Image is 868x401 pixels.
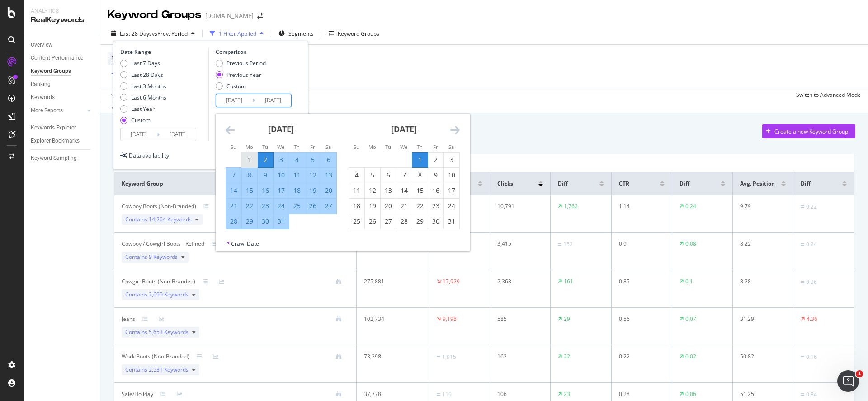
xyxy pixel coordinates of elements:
[443,315,457,323] div: 9,198
[412,183,428,198] td: Choose Thursday, August 15, 2024 as your check-out date. It’s available.
[443,214,459,229] td: Choose Saturday, August 31, 2024 as your check-out date. It’s available.
[412,167,428,183] td: Choose Thursday, August 8, 2024 as your check-out date. It’s available.
[740,315,781,323] div: 31.29
[241,152,257,167] td: Choose Monday, July 1, 2024 as your check-out date. It’s available.
[619,180,629,188] span: CTR
[274,217,289,226] div: 31
[396,217,412,226] div: 28
[305,171,321,180] div: 12
[433,143,438,150] small: Fr
[444,217,459,226] div: 31
[226,124,235,136] div: Move backward to switch to the previous month.
[497,353,538,361] div: 162
[412,152,428,167] td: Selected as end date. Thursday, August 1, 2024
[120,105,166,113] div: Last Year
[381,171,396,180] div: 6
[349,201,364,210] div: 18
[685,353,696,361] div: 0.02
[274,155,289,164] div: 3
[226,214,241,229] td: Selected. Sunday, July 28, 2024
[497,180,513,188] span: Clicks
[349,186,364,195] div: 11
[149,366,189,373] span: 2,531 Keywords
[31,136,94,146] a: Explorer Bookmarks
[442,353,456,361] div: 1,915
[428,214,443,229] td: Choose Friday, August 30, 2024 as your check-out date. It’s available.
[321,201,336,210] div: 27
[125,328,189,336] span: Contains
[801,281,804,283] img: Equal
[428,167,443,183] td: Choose Friday, August 9, 2024 as your check-out date. It’s available.
[275,26,317,41] button: Segments
[558,180,568,188] span: Diff
[242,155,257,164] div: 1
[321,171,336,180] div: 13
[258,217,273,226] div: 30
[619,277,660,286] div: 0.85
[801,180,811,188] span: Diff
[125,215,192,224] span: Contains
[131,82,166,90] div: Last 3 Months
[774,128,848,135] div: Create a new Keyword Group
[856,370,863,377] span: 1
[131,94,166,101] div: Last 6 Months
[685,277,693,286] div: 0.1
[241,183,257,198] td: Selected. Monday, July 15, 2024
[274,201,289,210] div: 24
[321,155,336,164] div: 6
[226,171,241,180] div: 7
[740,240,781,248] div: 8.22
[131,71,163,79] div: Last 28 Days
[321,186,336,195] div: 20
[258,171,273,180] div: 9
[241,167,257,183] td: Selected. Monday, July 8, 2024
[437,356,440,358] img: Equal
[412,198,428,214] td: Choose Thursday, August 22, 2024 as your check-out date. It’s available.
[801,243,804,246] img: Equal
[206,26,267,41] button: 1 Filter Applied
[412,201,428,210] div: 22
[428,217,443,226] div: 30
[381,186,396,195] div: 13
[262,143,268,150] small: Tu
[807,315,817,323] div: 4.36
[837,370,859,392] iframe: Intercom live chat
[258,155,273,164] div: 2
[364,183,380,198] td: Choose Monday, August 12, 2024 as your check-out date. It’s available.
[216,82,266,90] div: Custom
[349,167,364,183] td: Choose Sunday, August 4, 2024 as your check-out date. It’s available.
[801,393,804,396] img: Equal
[396,167,412,183] td: Choose Wednesday, August 7, 2024 as your check-out date. It’s available.
[31,153,77,163] div: Keyword Sampling
[125,291,189,299] span: Contains
[380,198,396,214] td: Choose Tuesday, August 20, 2024 as your check-out date. It’s available.
[365,217,380,226] div: 26
[274,186,289,195] div: 17
[685,315,696,323] div: 0.07
[412,186,428,195] div: 15
[226,167,241,183] td: Selected. Sunday, July 7, 2024
[444,171,459,180] div: 10
[428,155,443,164] div: 2
[31,93,55,102] div: Keywords
[564,315,570,323] div: 29
[31,40,52,50] div: Overview
[619,353,660,361] div: 0.22
[364,198,380,214] td: Choose Monday, August 19, 2024 as your check-out date. It’s available.
[226,71,261,79] div: Previous Year
[396,214,412,229] td: Choose Wednesday, August 28, 2024 as your check-out date. It’s available.
[152,30,188,38] span: vs Prev. Period
[364,277,416,286] div: 275,881
[120,59,166,67] div: Last 7 Days
[321,198,336,214] td: Selected. Saturday, July 27, 2024
[226,186,241,195] div: 14
[245,143,253,150] small: Mo
[793,87,861,102] button: Switch to Advanced Mode
[242,201,257,210] div: 22
[442,391,452,399] div: 119
[149,328,189,336] span: 5,653 Keywords
[108,87,134,102] button: Apply
[443,152,459,167] td: Choose Saturday, August 3, 2024 as your check-out date. It’s available.
[740,390,781,398] div: 51.25
[120,71,166,79] div: Last 28 Days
